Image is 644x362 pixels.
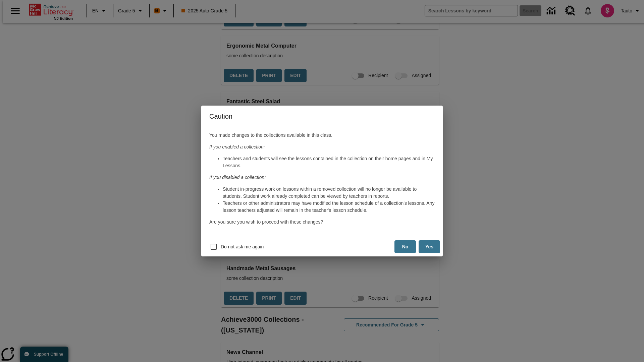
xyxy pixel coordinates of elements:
[223,186,435,200] li: Student in-progress work on lessons within a removed collection will no longer be available to st...
[209,132,435,139] p: You made changes to the collections available in this class.
[223,155,435,169] li: Teachers and students will see the lessons contained in the collection on their home pages and in...
[221,243,264,250] span: Do not ask me again
[201,106,443,127] h4: Caution
[223,200,435,214] li: Teachers or other administrators may have modified the lesson schedule of a collection's lessons....
[209,219,435,226] p: Are you sure you wish to proceed with these changes?
[394,240,416,253] button: No
[209,144,265,149] em: If you enabled a collection:
[419,240,440,253] button: Yes
[209,175,266,180] em: If you disabled a collection:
